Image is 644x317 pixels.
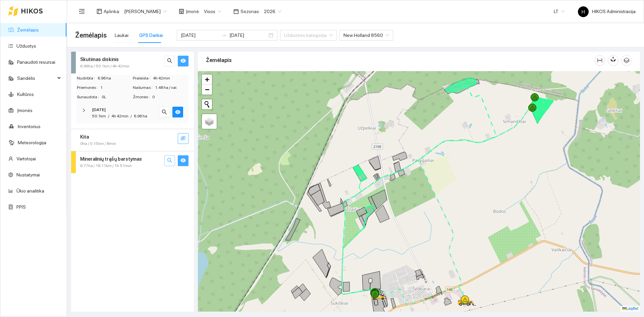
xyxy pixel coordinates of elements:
[175,109,180,116] span: eye
[92,114,106,118] span: 50.1km
[139,32,163,39] div: GPS Darbai
[204,6,221,16] span: Visos
[152,94,188,100] span: 0
[153,75,188,82] span: 4h 42min
[82,108,86,112] span: right
[80,63,129,69] span: 6.96ha / 50.1km / 4h 42min
[134,114,147,118] span: 6.96 ha
[133,75,153,82] span: Praleista
[264,6,281,16] span: 2026
[179,9,184,14] span: shop
[180,58,186,64] span: eye
[75,30,107,41] span: Žemėlapis
[172,107,183,117] button: eye
[162,109,167,116] span: search
[133,85,155,91] span: Našumas
[180,158,186,164] span: eye
[17,27,39,33] a: Žemėlapis
[80,141,116,147] span: 0ha / 0.15km / 8min
[221,33,227,38] span: to
[17,71,55,85] span: Sandėlis
[108,114,109,118] span: /
[133,94,152,100] span: Žmonės
[124,6,167,16] span: Paulius
[178,133,189,144] button: eye-invisible
[16,43,36,49] a: Užduotys
[554,6,565,16] span: LT
[77,75,98,82] span: Nudirbta
[595,58,605,63] span: column-width
[186,8,200,15] span: Įmonė :
[181,32,219,39] input: Pradžios data
[240,8,260,15] span: Sezonas :
[16,172,40,177] a: Nustatymai
[77,85,100,91] span: Priemonės
[178,56,189,66] button: eye
[115,32,128,39] div: Laukai
[202,114,217,129] a: Layers
[180,136,186,142] span: eye-invisible
[202,99,212,109] button: Initiate a new search
[594,55,605,66] button: column-width
[206,51,594,70] div: Žemėlapis
[229,32,267,39] input: Pabaigos data
[104,8,120,15] span: Aplinka :
[75,5,89,18] button: menu-fold
[202,85,212,95] a: Zoom out
[582,6,585,17] span: H
[17,108,33,113] a: Įmonės
[92,107,106,112] strong: [DATE]
[80,163,132,169] span: 6.77ha / 18.11km / 1h 51min
[167,58,172,64] span: search
[71,129,194,151] div: Kita0ha / 0.15km / 8mineye-invisible
[18,124,41,129] a: Inventorius
[622,306,638,311] a: Leaflet
[16,156,36,161] a: Vartotojai
[16,204,26,210] a: PPIS
[17,92,34,97] a: Kultūros
[221,33,227,38] span: swap-right
[202,74,212,85] a: Zoom in
[159,107,170,117] button: search
[79,8,85,14] span: menu-fold
[80,156,142,162] strong: Mineralinių trąšų barstymas
[130,114,132,118] span: /
[164,56,175,66] button: search
[76,103,189,123] div: [DATE]50.1km/4h 42min/6.96 hasearcheye
[343,30,389,40] span: New Holland 8560
[178,155,189,166] button: eye
[71,151,194,173] div: Mineralinių trąšų barstymas6.77ha / 18.11km / 1h 51minsearcheye
[155,85,188,91] span: 1.48 ha / val.
[71,52,194,73] div: Skutimas diskinis6.96ha / 50.1km / 4h 42minsearcheye
[98,75,132,82] span: 6.96 ha
[102,94,132,100] span: 0L
[164,155,175,166] button: search
[167,158,172,164] span: search
[97,9,102,14] span: layout
[77,94,102,100] span: Sunaudota
[100,85,132,91] span: 1
[205,75,209,84] span: +
[16,188,44,194] a: Ūkio analitika
[111,114,128,118] span: 4h 42min
[205,85,209,94] span: −
[17,59,55,65] a: Panaudoti resursai
[18,140,46,145] a: Meteorologija
[80,57,119,62] strong: Skutimas diskinis
[233,9,239,14] span: calendar
[80,134,89,140] strong: Kita
[578,9,636,14] span: HIKOS Administracija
